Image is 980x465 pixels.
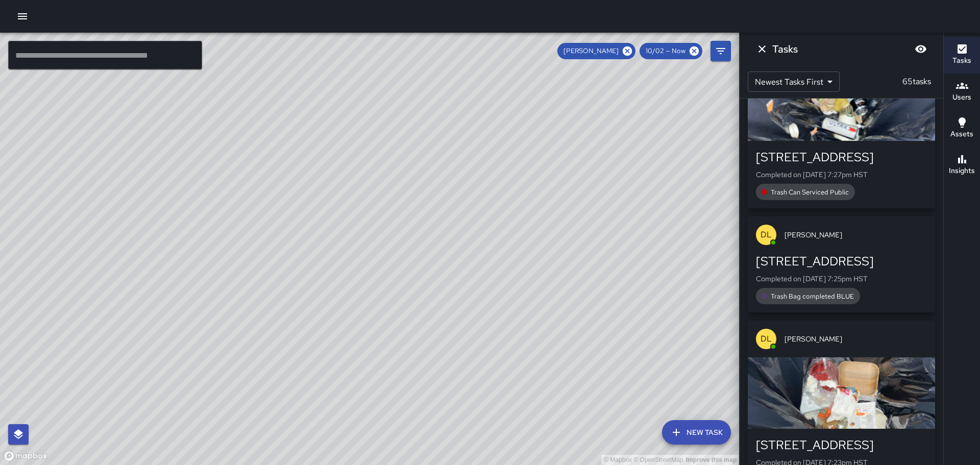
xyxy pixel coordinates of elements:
[640,46,692,56] span: 10/02 — Now
[756,437,927,453] div: [STREET_ADDRESS]
[950,129,973,140] h6: Assets
[752,39,772,59] button: Dismiss
[952,92,971,103] h6: Users
[756,253,927,270] div: [STREET_ADDRESS]
[772,41,798,57] h6: Tasks
[761,333,772,345] p: DL
[949,165,975,177] h6: Insights
[748,71,840,92] div: Newest Tasks First
[662,420,731,445] button: New Task
[944,147,980,184] button: Insights
[640,43,702,59] div: 10/02 — Now
[898,76,935,88] p: 65 tasks
[710,41,731,61] button: Filters
[785,230,927,240] span: [PERSON_NAME]
[785,334,927,344] span: [PERSON_NAME]
[765,291,860,302] span: Trash Bag completed BLUE
[911,39,931,59] button: Blur
[748,216,935,312] button: DL[PERSON_NAME][STREET_ADDRESS]Completed on [DATE] 7:25pm HSTTrash Bag completed BLUE
[748,33,935,208] button: DL[PERSON_NAME][STREET_ADDRESS]Completed on [DATE] 7:27pm HSTTrash Can Serviced Public
[944,110,980,147] button: Assets
[952,55,971,66] h6: Tasks
[557,46,625,56] span: [PERSON_NAME]
[944,37,980,74] button: Tasks
[756,274,927,284] p: Completed on [DATE] 7:25pm HST
[944,74,980,110] button: Users
[557,43,635,59] div: [PERSON_NAME]
[756,169,927,180] p: Completed on [DATE] 7:27pm HST
[761,229,772,241] p: DL
[765,187,855,198] span: Trash Can Serviced Public
[756,149,927,165] div: [STREET_ADDRESS]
